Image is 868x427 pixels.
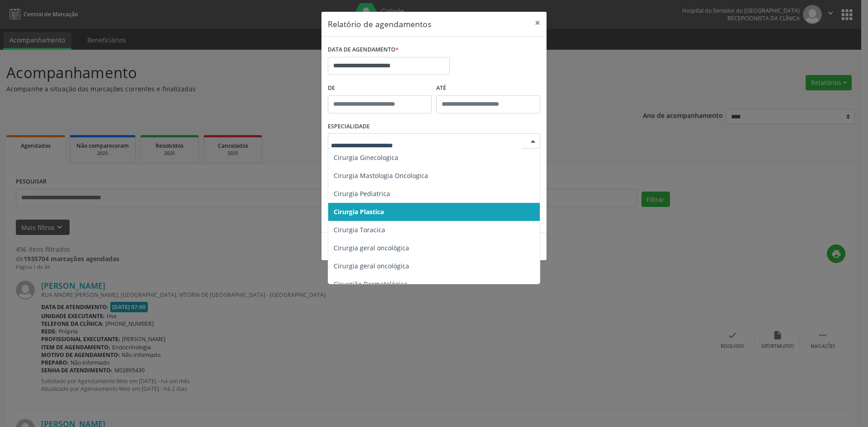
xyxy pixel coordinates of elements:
label: ATÉ [436,81,540,95]
span: Cirurgia Mastologia Oncologica [334,171,428,180]
span: Cirurgia Plastica [334,207,384,216]
span: Cirurgia Toracica [334,225,385,234]
button: Close [528,12,547,34]
span: Cirurgia Ginecologica [334,153,398,162]
label: De [328,81,432,95]
span: Cirurgia geral oncológica [334,244,409,252]
h5: Relatório de agendamentos [328,18,431,30]
label: DATA DE AGENDAMENTO [328,43,399,57]
label: ESPECIALIDADE [328,120,370,134]
span: Cirurgia Pediatrica [334,189,390,198]
span: Cirurgião Dermatológico [334,280,407,288]
span: Cirurgia geral oncológica [334,262,409,270]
